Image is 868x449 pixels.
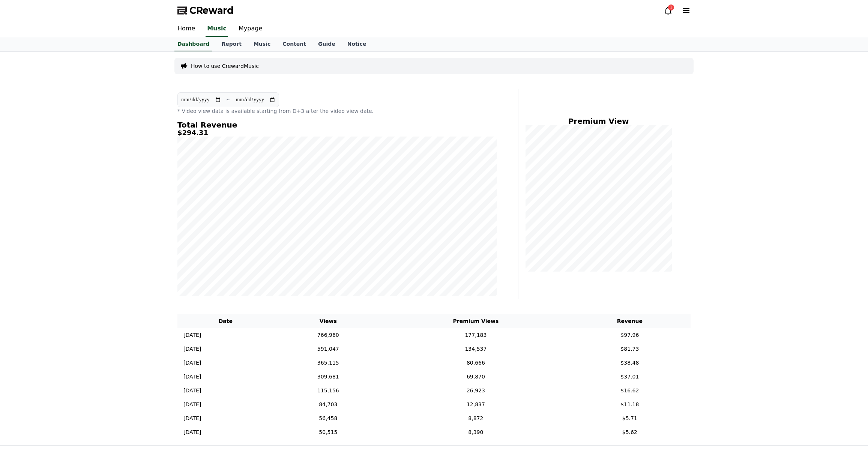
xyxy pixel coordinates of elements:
p: [DATE] [183,359,201,367]
a: Report [215,37,248,51]
p: ~ [226,95,231,104]
p: [DATE] [183,345,201,353]
td: 26,923 [383,384,569,398]
td: 177,183 [383,328,569,342]
a: 1 [664,6,673,15]
td: 115,156 [274,384,383,398]
td: 591,047 [274,342,383,356]
h4: Premium View [524,117,673,125]
a: Music [206,21,228,37]
a: Home [171,21,201,37]
a: Guide [312,37,341,51]
td: 69,870 [383,370,569,384]
td: 8,872 [383,411,569,425]
p: [DATE] [183,428,201,436]
th: Premium Views [383,314,569,328]
p: * Video view data is available starting from D+3 after the video view date. [177,107,497,115]
td: $37.01 [569,370,691,384]
a: How to use CrewardMusic [191,62,259,70]
p: [DATE] [183,331,201,339]
h5: $294.31 [177,129,497,137]
td: $38.48 [569,356,691,370]
a: Content [276,37,312,51]
a: Music [248,37,276,51]
td: $5.62 [569,425,691,439]
p: [DATE] [183,414,201,422]
p: [DATE] [183,387,201,395]
th: Views [274,314,383,328]
span: CReward [189,5,234,17]
p: [DATE] [183,401,201,408]
td: 56,458 [274,411,383,425]
td: $81.73 [569,342,691,356]
div: 1 [668,5,674,11]
td: 84,703 [274,398,383,411]
p: [DATE] [183,373,201,381]
td: 309,681 [274,370,383,384]
td: $97.96 [569,328,691,342]
td: 12,837 [383,398,569,411]
td: 80,666 [383,356,569,370]
h4: Total Revenue [177,121,497,129]
td: $16.62 [569,384,691,398]
a: Notice [341,37,372,51]
td: 50,515 [274,425,383,439]
td: 134,537 [383,342,569,356]
td: $5.71 [569,411,691,425]
a: Mypage [233,21,268,37]
a: Dashboard [174,37,212,51]
td: 8,390 [383,425,569,439]
td: 365,115 [274,356,383,370]
td: $11.18 [569,398,691,411]
th: Revenue [569,314,691,328]
th: Date [177,314,274,328]
a: CReward [177,5,234,17]
td: 766,960 [274,328,383,342]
